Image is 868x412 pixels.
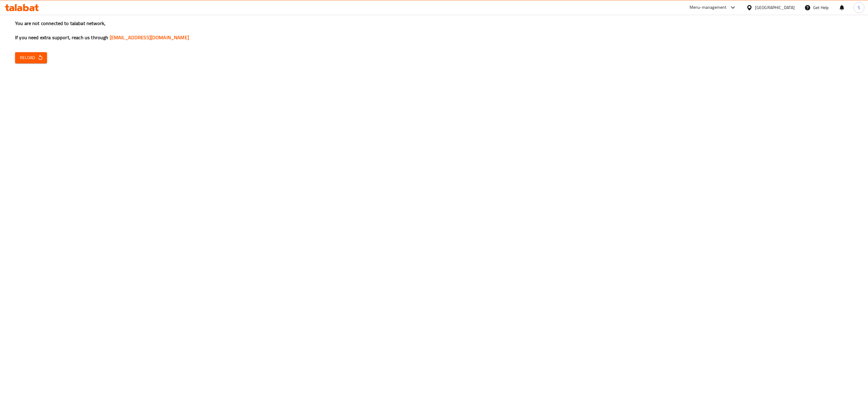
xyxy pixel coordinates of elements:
[858,4,860,11] span: S
[15,52,47,63] button: Reload
[110,33,189,42] a: [EMAIL_ADDRESS][DOMAIN_NAME]
[20,54,42,62] span: Reload
[15,20,853,41] h3: You are not connected to talabat network, If you need extra support, reach us through
[755,4,795,11] div: [GEOGRAPHIC_DATA]
[690,4,727,11] div: Menu-management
